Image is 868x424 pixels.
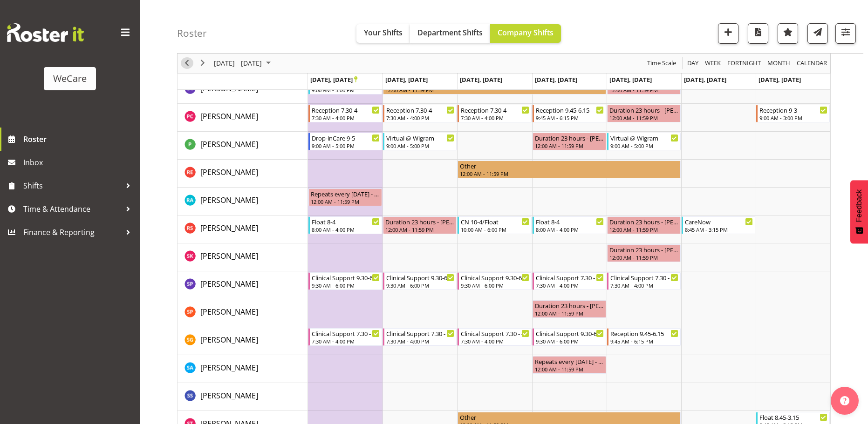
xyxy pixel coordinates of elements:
[535,142,604,149] div: 12:00 AM - 11:59 PM
[607,105,681,122] div: Penny Clyne-Moffat"s event - Duration 23 hours - Penny Clyne-Moffat Begin From Friday, September ...
[383,328,457,346] div: Sanjita Gurung"s event - Clinical Support 7.30 - 4 Begin From Tuesday, September 23, 2025 at 7:30...
[461,273,529,282] div: Clinical Support 9.30-6
[312,142,380,149] div: 9:00 AM - 5:00 PM
[759,412,827,422] div: Float 8.45-3.15
[385,226,454,233] div: 12:00 AM - 11:59 PM
[310,75,357,84] span: [DATE], [DATE]
[312,329,380,338] div: Clinical Support 7.30 - 4
[609,217,678,226] div: Duration 23 hours - [PERSON_NAME]
[607,328,681,346] div: Sanjita Gurung"s event - Reception 9.45-6.15 Begin From Friday, September 26, 2025 at 9:45:00 AM ...
[23,132,135,146] span: Roster
[178,299,308,327] td: Samantha Poultney resource
[840,396,849,405] img: help-xxl-2.png
[609,114,678,121] div: 12:00 AM - 11:59 PM
[178,327,308,355] td: Sanjita Gurung resource
[533,105,606,122] div: Penny Clyne-Moffat"s event - Reception 9.45-6.15 Begin From Thursday, September 25, 2025 at 9:45:...
[685,217,753,226] div: CareNow
[200,195,258,205] span: [PERSON_NAME]
[386,273,454,282] div: Clinical Support 9.30-6
[458,272,531,290] div: Sabnam Pun"s event - Clinical Support 9.30-6 Begin From Wednesday, September 24, 2025 at 9:30:00 ...
[177,28,207,39] h4: Roster
[461,114,529,121] div: 7:30 AM - 4:00 PM
[53,72,87,86] div: WeCare
[7,23,84,42] img: Rosterit website logo
[386,105,454,114] div: Reception 7.30-4
[536,282,604,289] div: 7:30 AM - 4:00 PM
[607,216,681,234] div: Rhianne Sharples"s event - Duration 23 hours - Rhianne Sharples Begin From Friday, September 26, ...
[682,216,755,234] div: Rhianne Sharples"s event - CareNow Begin From Saturday, September 27, 2025 at 8:45:00 AM GMT+12:0...
[178,104,308,132] td: Penny Clyne-Moffat resource
[646,58,678,69] button: Time Scale
[23,155,135,169] span: Inbox
[607,244,681,262] div: Saahit Kour"s event - Duration 23 hours - Saahit Kour Begin From Friday, September 26, 2025 at 12...
[460,75,502,84] span: [DATE], [DATE]
[213,58,263,69] span: [DATE] - [DATE]
[385,86,603,94] div: 12:00 AM - 11:59 PM
[461,329,529,338] div: Clinical Support 7.30 - 4
[850,180,868,243] button: Feedback - Show survey
[178,355,308,383] td: Sarah Abbott resource
[312,226,380,233] div: 8:00 AM - 4:00 PM
[536,226,604,233] div: 8:00 AM - 4:00 PM
[609,105,678,114] div: Duration 23 hours - [PERSON_NAME]
[726,58,762,69] span: Fortnight
[383,133,457,150] div: Pooja Prabhu"s event - Virtual @ Wigram Begin From Tuesday, September 23, 2025 at 9:00:00 AM GMT+...
[200,223,258,233] span: [PERSON_NAME]
[312,133,380,142] div: Drop-inCare 9-5
[609,75,652,84] span: [DATE], [DATE]
[312,114,380,121] div: 7:30 AM - 4:00 PM
[533,216,606,234] div: Rhianne Sharples"s event - Float 8-4 Begin From Thursday, September 25, 2025 at 8:00:00 AM GMT+12...
[756,105,830,122] div: Penny Clyne-Moffat"s event - Reception 9-3 Begin From Sunday, September 28, 2025 at 9:00:00 AM GM...
[609,86,678,94] div: 12:00 AM - 11:59 PM
[178,243,308,271] td: Saahit Kour resource
[609,254,678,261] div: 12:00 AM - 11:59 PM
[461,282,529,289] div: 9:30 AM - 6:00 PM
[308,105,382,122] div: Penny Clyne-Moffat"s event - Reception 7.30-4 Begin From Monday, September 22, 2025 at 7:30:00 AM...
[610,329,678,338] div: Reception 9.45-6.15
[686,58,699,69] span: Day
[308,133,382,150] div: Pooja Prabhu"s event - Drop-inCare 9-5 Begin From Monday, September 22, 2025 at 9:00:00 AM GMT+12...
[311,189,380,198] div: Repeats every [DATE] - [PERSON_NAME]
[200,139,258,150] a: [PERSON_NAME]
[685,226,753,233] div: 8:45 AM - 3:15 PM
[610,133,678,142] div: Virtual @ Wigram
[312,273,380,282] div: Clinical Support 9.30-6
[461,226,529,233] div: 10:00 AM - 6:00 PM
[178,271,308,299] td: Sabnam Pun resource
[311,198,380,205] div: 12:00 AM - 11:59 PM
[759,75,801,84] span: [DATE], [DATE]
[533,356,606,374] div: Sarah Abbott"s event - Repeats every thursday - Sarah Abbott Begin From Thursday, September 25, 2...
[23,225,121,239] span: Finance & Reporting
[686,58,700,69] button: Timeline Day
[200,111,258,122] a: [PERSON_NAME]
[312,282,380,289] div: 9:30 AM - 6:00 PM
[200,111,258,121] span: [PERSON_NAME]
[23,179,121,193] span: Shifts
[312,217,380,226] div: Float 8-4
[200,278,258,289] a: [PERSON_NAME]
[536,273,604,282] div: Clinical Support 7.30 - 4
[535,365,604,373] div: 12:00 AM - 11:59 PM
[533,328,606,346] div: Sanjita Gurung"s event - Clinical Support 9.30-6 Begin From Thursday, September 25, 2025 at 9:30:...
[200,251,258,261] span: [PERSON_NAME]
[535,301,604,310] div: Duration 23 hours - [PERSON_NAME]
[200,250,258,262] a: [PERSON_NAME]
[778,23,798,44] button: Highlight an important date within the roster.
[609,226,678,233] div: 12:00 AM - 11:59 PM
[759,114,827,121] div: 9:00 AM - 3:00 PM
[759,105,827,114] div: Reception 9-3
[646,58,677,69] span: Time Scale
[195,54,211,73] div: next period
[536,217,604,226] div: Float 8-4
[312,105,380,114] div: Reception 7.30-4
[386,133,454,142] div: Virtual @ Wigram
[458,216,531,234] div: Rhianne Sharples"s event - CN 10-4/Float Begin From Wednesday, September 24, 2025 at 10:00:00 AM ...
[386,114,454,121] div: 7:30 AM - 4:00 PM
[200,83,258,94] span: [PERSON_NAME]
[795,58,829,69] button: Month
[200,390,258,401] span: [PERSON_NAME]
[312,86,380,94] div: 9:00 AM - 5:00 PM
[364,27,403,38] span: Your Shifts
[748,23,768,44] button: Download a PDF of the roster according to the set date range.
[498,27,554,38] span: Company Shifts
